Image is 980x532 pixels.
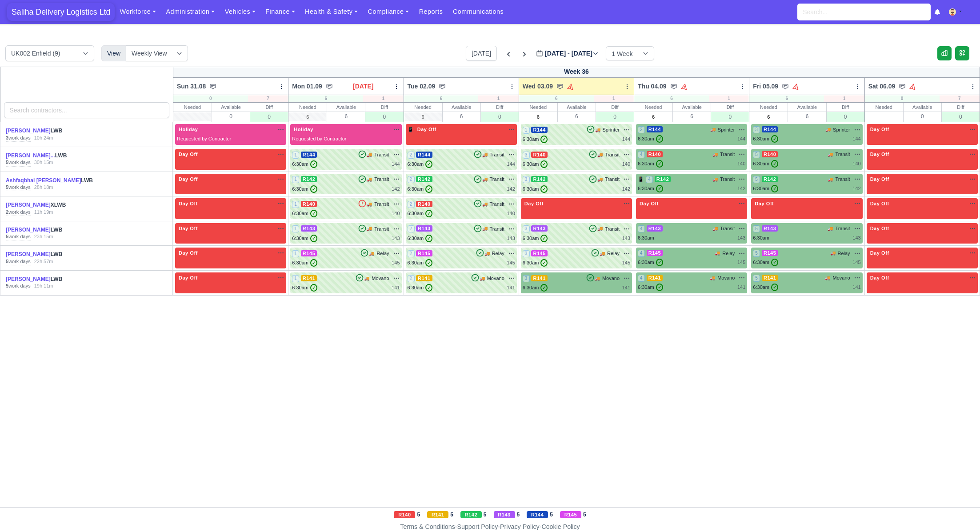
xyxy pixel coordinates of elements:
span: 🚚 [595,127,600,133]
div: LWB [6,152,98,160]
div: Week 36 [173,67,980,78]
a: [PERSON_NAME] [6,227,51,233]
div: work days [6,159,31,166]
div: 144 [392,160,400,168]
div: work days [6,258,31,265]
span: 🚚 [482,225,488,232]
span: 1 [292,201,299,208]
div: Available [443,103,480,112]
span: Relay [492,250,504,257]
span: Day Off [868,176,891,182]
div: Diff [365,103,403,112]
span: 4 [638,225,645,232]
div: Diff [827,103,864,112]
div: 0 [711,112,749,122]
span: Movano [602,275,620,282]
span: 5 [753,151,760,158]
span: 3 [753,126,760,133]
span: Day Off [177,151,200,157]
span: ✓ [425,160,432,168]
span: ✓ [656,259,663,266]
div: XLWB [6,201,98,209]
span: R144 [531,127,548,133]
span: [DATE] [353,82,373,91]
div: work days [6,135,31,142]
span: 🚚 [597,152,603,158]
span: 🚚 [367,225,372,232]
div: 6 [673,112,711,121]
input: Search contractors... [4,102,169,118]
div: 142 [622,185,630,193]
div: 0 [481,112,519,122]
div: 144 [737,135,745,143]
div: 6:30am [753,259,778,266]
span: Transit [605,151,620,159]
span: R143 [647,225,663,232]
span: 1 [523,127,530,134]
div: Diff [942,103,980,112]
span: ✓ [656,135,663,143]
span: ✓ [540,160,548,168]
div: LWB [6,127,98,135]
span: 📱 [638,176,644,182]
div: Needed [634,103,672,112]
span: Day Off [177,176,200,182]
span: 🚚 [830,250,836,256]
a: Reports [414,3,448,20]
span: R143 [531,225,548,232]
div: 6:30am [753,135,778,143]
span: 🚚 [712,176,718,183]
span: 📱 [408,127,414,132]
span: Transit [490,176,504,183]
div: 145 [852,259,860,266]
strong: 5 [6,184,8,190]
span: 🚚 [597,176,603,183]
div: 6:30am [292,210,317,217]
div: 0 [942,112,980,122]
span: Sprinter [833,126,850,134]
div: Needed [173,103,212,112]
a: Saliha Delivery Logistics Ltd [7,4,115,21]
span: Wed 03.09 [523,82,553,91]
strong: 5 [6,259,8,264]
span: R143 [762,225,778,232]
div: 6:30am [638,259,663,266]
span: 2 [408,152,415,159]
span: ✓ [771,259,778,266]
span: Sun 31.08 [177,82,206,91]
span: Sprinter [603,126,620,134]
a: Privacy Policy [500,523,540,530]
span: Relay [376,250,389,257]
div: 0 [365,112,403,122]
div: 145 [737,259,745,266]
span: 🚚 [712,225,718,232]
span: Fri 05.09 [753,82,778,91]
a: Administration [161,3,220,20]
div: Available [558,103,596,112]
strong: 5 [6,234,8,239]
div: Available [327,103,365,112]
div: 6 [519,95,594,102]
div: 6:30am [292,185,317,193]
div: 6 [404,95,479,102]
span: R145 [531,250,548,256]
div: work days [6,209,31,216]
div: 142 [737,185,745,192]
div: 6:30am [638,135,663,143]
span: Day Off [868,250,891,256]
span: ✓ [771,185,778,192]
span: 🚚 [600,250,605,257]
div: 22h 57m [34,258,53,265]
span: 2 [408,176,415,183]
span: R144 [647,126,663,132]
strong: 2 [6,209,8,215]
div: Needed [404,103,442,112]
span: R143 [416,225,432,232]
div: 0 [596,112,634,122]
div: 6:30am [408,235,433,242]
div: 6:30am [753,185,778,192]
div: 11h 19m [34,209,53,216]
span: R144 [301,152,317,158]
span: ✓ [310,160,317,168]
div: 6 [443,112,480,121]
